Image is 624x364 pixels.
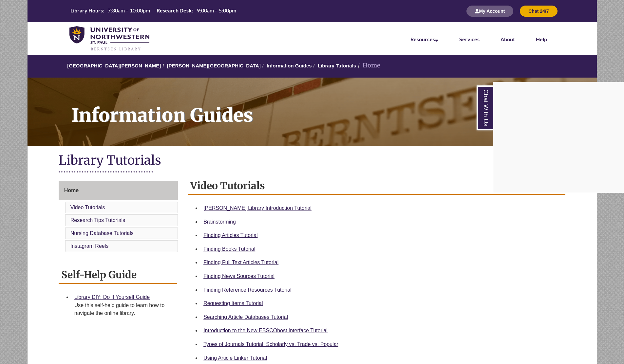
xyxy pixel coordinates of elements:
iframe: Chat Widget [493,82,624,193]
a: Help [536,36,547,42]
div: Chat With Us [493,82,624,193]
a: Chat With Us [477,85,493,130]
a: Services [459,36,480,42]
a: Resources [410,36,438,42]
img: UNWSP Library Logo [69,26,150,52]
a: About [501,36,515,42]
